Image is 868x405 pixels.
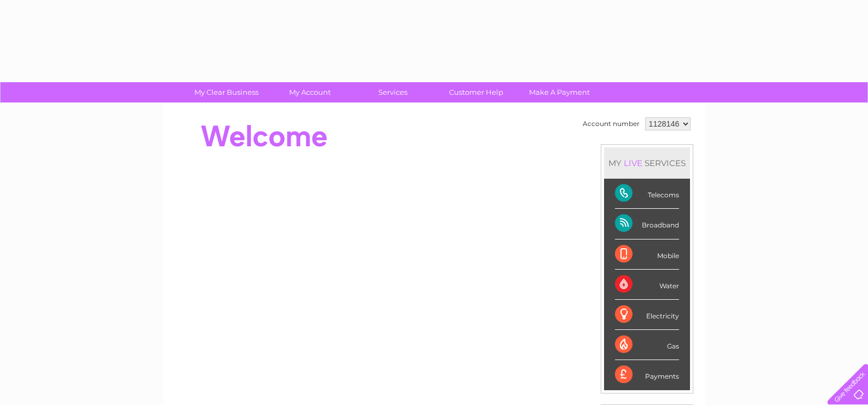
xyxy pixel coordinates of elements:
[622,158,645,168] div: LIVE
[181,82,272,102] a: My Clear Business
[615,360,679,390] div: Payments
[615,330,679,360] div: Gas
[514,82,605,102] a: Make A Payment
[265,82,355,102] a: My Account
[604,147,690,179] div: MY SERVICES
[615,209,679,239] div: Broadband
[615,300,679,330] div: Electricity
[431,82,521,102] a: Customer Help
[615,239,679,270] div: Mobile
[615,270,679,300] div: Water
[615,179,679,209] div: Telecoms
[348,82,438,102] a: Services
[580,115,642,133] td: Account number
